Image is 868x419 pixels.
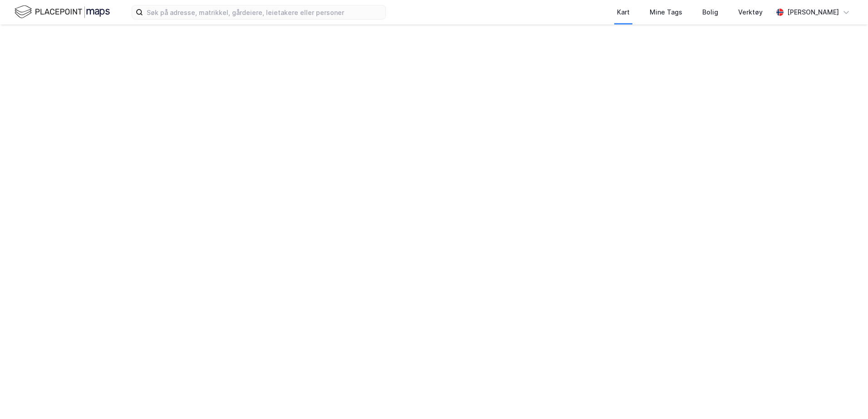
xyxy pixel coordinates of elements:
[15,4,110,20] img: logo.f888ab2527a4732fd821a326f86c7f29.svg
[617,7,630,18] div: Kart
[787,7,839,18] div: [PERSON_NAME]
[702,7,718,18] div: Bolig
[650,7,682,18] div: Mine Tags
[738,7,763,18] div: Verktøy
[823,375,868,419] iframe: Chat Widget
[823,375,868,419] div: Kontrollprogram for chat
[143,5,385,19] input: Søk på adresse, matrikkel, gårdeiere, leietakere eller personer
